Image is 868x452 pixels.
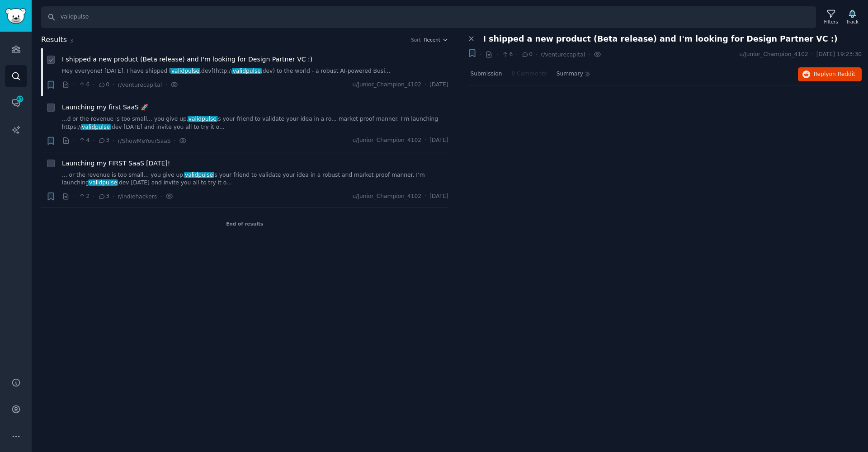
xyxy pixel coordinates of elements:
div: Filters [824,19,838,25]
span: r/indiehackers [118,193,157,200]
span: 0 [98,81,109,89]
span: validpulse [81,124,111,130]
span: · [496,50,498,59]
span: r/ShowMeYourSaaS [118,138,170,144]
span: r/venturecapital [541,52,585,58]
button: Recent [424,37,448,43]
a: 43 [5,92,27,114]
span: 43 [16,96,24,102]
span: 4 [78,137,90,145]
span: · [425,81,426,89]
span: [DATE] [429,137,448,145]
span: · [425,137,426,145]
div: Sort [411,37,421,43]
input: Search Keyword [41,6,816,28]
span: validpulse [170,68,200,74]
span: · [588,50,590,59]
span: Summary [557,70,583,78]
span: · [480,50,482,59]
span: · [113,192,114,201]
span: validpulse [184,172,214,178]
span: · [113,80,114,89]
span: · [93,136,94,146]
span: · [165,80,167,89]
span: Results [41,34,67,46]
span: · [113,136,114,146]
span: 6 [501,51,513,59]
span: Recent [424,37,440,43]
a: Launching my first SaaS 🚀 [62,103,148,112]
a: Launching my FIRST SaaS [DATE]! [62,159,170,168]
span: [DATE] [429,193,448,201]
span: · [425,193,426,201]
span: · [93,80,94,89]
span: 0 [521,51,533,59]
a: ...d or the revenue is too small… you give up.validpulseis your friend to validate your idea in a... [62,115,448,131]
span: · [811,51,813,59]
span: u/Junior_Champion_4102 [739,51,808,59]
span: · [516,50,518,59]
span: I shipped a new product (Beta release) and I'm looking for Design Partner VC :) [483,34,838,44]
span: [DATE] 19:23:30 [816,51,862,59]
span: r/venturecapital [118,82,162,88]
a: ... or the revenue is too small… you give up.validpulseis your friend to validate your idea in a ... [62,171,448,187]
span: · [73,136,75,146]
span: 6 [78,81,90,89]
span: · [160,192,162,201]
span: Submission [471,70,502,78]
button: Track [843,8,862,27]
span: Reply [814,71,855,79]
span: validpulse [88,179,118,186]
span: 3 [98,193,109,201]
span: on Reddit [829,71,855,77]
span: 3 [70,38,73,43]
span: 3 [98,137,109,145]
button: Replyon Reddit [798,67,862,82]
div: Track [846,19,859,25]
span: u/Junior_Champion_4102 [353,193,422,201]
span: validpulse [188,116,217,122]
span: u/Junior_Champion_4102 [353,137,422,145]
span: · [93,192,94,201]
span: 2 [78,193,90,201]
div: End of results [41,208,448,240]
span: · [174,136,176,146]
a: Hey everyone! [DATE], I have shipped [validpulse.dev](http://validpulse.dev) to the world - a rob... [62,67,448,75]
a: I shipped a new product (Beta release) and I'm looking for Design Partner VC :) [62,55,312,64]
span: · [73,192,75,201]
img: GummySearch logo [5,8,26,24]
span: u/Junior_Champion_4102 [353,81,422,89]
span: · [536,50,538,59]
span: · [73,80,75,89]
span: validpulse [232,68,262,74]
span: [DATE] [429,81,448,89]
